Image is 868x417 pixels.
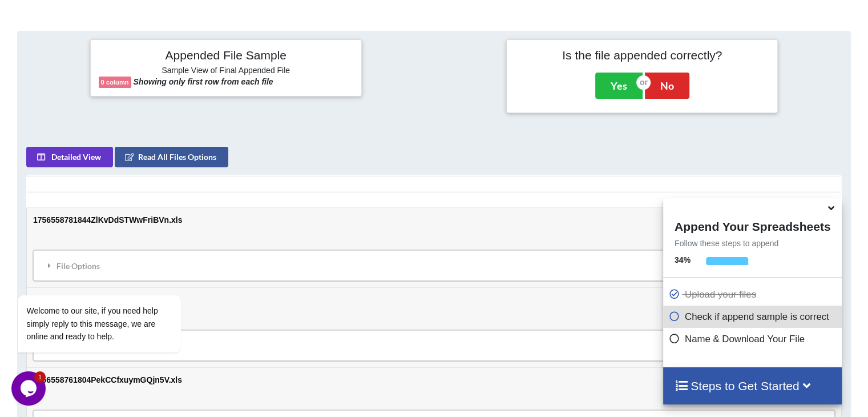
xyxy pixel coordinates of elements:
h4: Is the file appended correctly? [515,48,769,62]
div: File Options [37,334,831,358]
button: Yes [595,73,643,99]
b: 0 column [101,79,129,86]
p: Check if append sample is correct [669,310,839,324]
div: File Options [37,254,831,278]
h6: Sample View of Final Appended File [99,66,353,77]
button: Detailed View [26,147,113,167]
b: Showing only first row from each file [134,77,273,86]
iframe: chat widget [11,371,48,406]
h4: Steps to Get Started [675,379,830,393]
button: Read All Files Options [115,147,228,167]
td: 1756558781844ZlKvDdSTWwFriBVn.xls [27,208,841,287]
p: Follow these steps to append [663,238,842,249]
button: No [645,73,689,99]
h4: Append Your Spreadsheets [663,216,842,234]
iframe: chat widget [11,192,217,366]
p: Upload your files [669,287,839,302]
td: 1756558771942vG5OkXjcTWjNoI6w.xls [27,287,841,367]
h4: Appended File Sample [99,48,353,64]
p: Name & Download Your File [669,332,839,346]
b: 34 % [675,255,691,264]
